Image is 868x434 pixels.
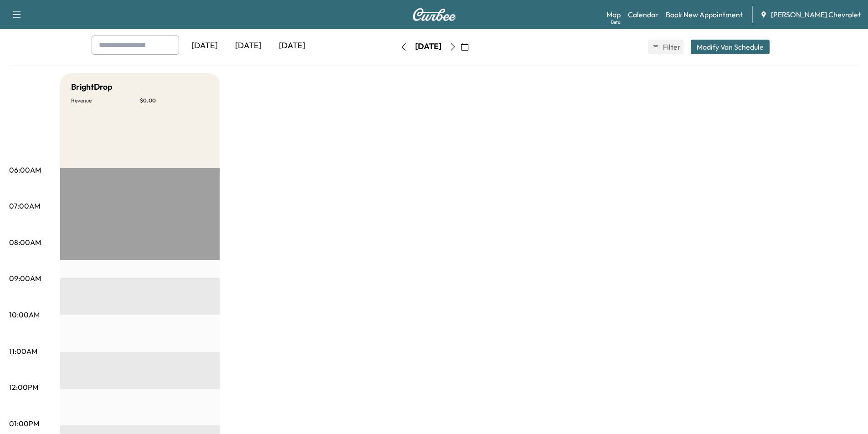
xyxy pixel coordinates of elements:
[663,41,679,52] span: Filter
[9,418,39,429] p: 01:00PM
[9,237,41,248] p: 08:00AM
[771,9,861,20] span: [PERSON_NAME] Chevrolet
[226,36,270,56] div: [DATE]
[9,346,37,357] p: 11:00AM
[628,9,658,20] a: Calendar
[691,40,770,54] button: Modify Van Schedule
[140,97,209,104] p: $ 0.00
[611,19,621,26] div: Beta
[183,36,226,56] div: [DATE]
[9,164,41,175] p: 06:00AM
[606,9,621,20] a: MapBeta
[270,36,314,56] div: [DATE]
[71,81,113,93] h5: BrightDrop
[415,41,442,52] div: [DATE]
[648,40,683,54] button: Filter
[666,9,743,20] a: Book New Appointment
[9,309,40,320] p: 10:00AM
[9,200,40,211] p: 07:00AM
[9,273,41,284] p: 09:00AM
[71,97,140,104] p: Revenue
[9,382,38,393] p: 12:00PM
[412,8,456,21] img: Curbee Logo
